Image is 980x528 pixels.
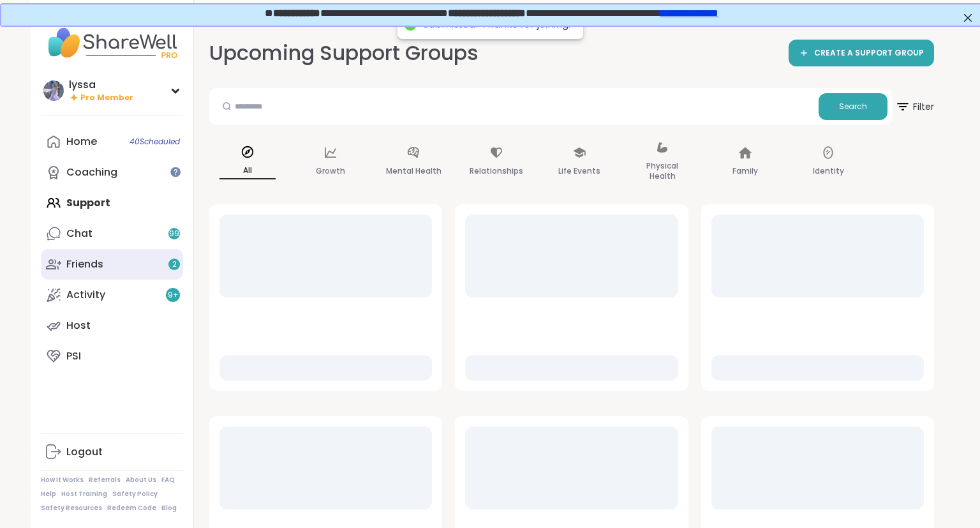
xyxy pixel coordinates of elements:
[423,18,570,31] div: Submitted! Thanks for joining.
[41,249,183,280] a: Friends2
[41,310,183,341] a: Host
[161,476,175,485] a: FAQ
[41,218,183,249] a: Chat99
[41,504,102,513] a: Safety Resources
[112,490,158,499] a: Safety Policy
[172,259,177,270] span: 2
[41,157,183,188] a: Coaching
[80,93,133,103] span: Pro Member
[814,48,924,59] span: CREATE A SUPPORT GROUP
[41,20,183,65] img: ShareWell Nav Logo
[126,476,156,485] a: About Us
[170,167,181,177] iframe: Spotlight
[558,163,600,179] p: Life Events
[41,280,183,310] a: Activity9+
[61,490,107,499] a: Host Training
[66,445,103,459] div: Logout
[66,135,97,149] div: Home
[732,163,758,179] p: Family
[107,504,156,513] a: Redeem Code
[66,257,103,271] div: Friends
[41,476,84,485] a: How It Works
[470,163,523,179] p: Relationships
[819,93,887,120] button: Search
[66,227,93,241] div: Chat
[41,490,56,499] a: Help
[130,137,180,147] span: 40 Scheduled
[634,158,690,184] p: Physical Health
[66,349,81,363] div: PSI
[209,39,479,68] h2: Upcoming Support Groups
[839,101,867,112] span: Search
[168,290,179,301] span: 9 +
[316,163,345,179] p: Growth
[386,163,442,179] p: Mental Health
[89,476,121,485] a: Referrals
[813,163,844,179] p: Identity
[895,91,934,122] span: Filter
[66,165,117,179] div: Coaching
[789,40,934,66] a: CREATE A SUPPORT GROUP
[66,319,91,333] div: Host
[41,437,183,467] a: Logout
[66,288,105,302] div: Activity
[69,78,133,92] div: lyssa
[169,229,179,239] span: 99
[161,504,177,513] a: Blog
[219,163,276,179] p: All
[41,126,183,157] a: Home40Scheduled
[895,88,934,125] button: Filter
[43,80,64,101] img: lyssa
[41,341,183,372] a: PSI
